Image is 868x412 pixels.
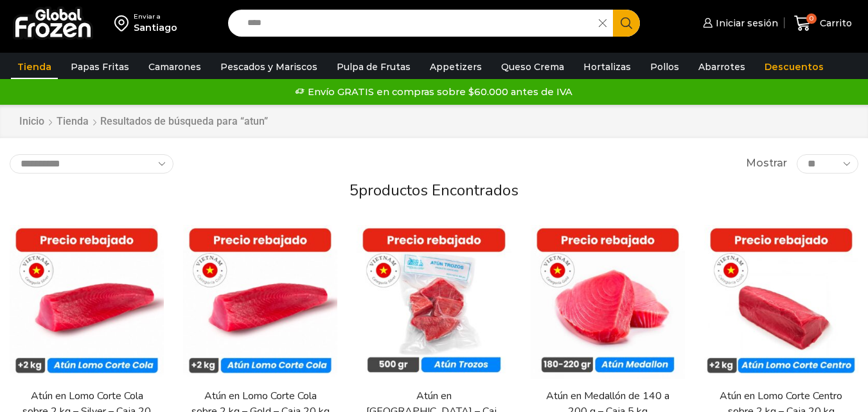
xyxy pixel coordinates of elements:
a: Descuentos [758,55,830,79]
a: Tienda [11,55,58,79]
span: Mostrar [746,156,787,171]
a: Abarrotes [692,55,752,79]
a: Camarones [142,55,208,79]
span: Carrito [817,17,852,30]
div: Santiago [134,21,177,34]
span: 5 [350,180,359,201]
a: Pulpa de Frutas [330,55,417,79]
a: Tienda [56,114,89,129]
a: Appetizers [423,55,488,79]
a: Hortalizas [577,55,637,79]
a: Queso Crema [495,55,571,79]
a: Papas Fritas [64,55,136,79]
a: Inicio [19,114,45,129]
div: Enviar a [134,12,177,21]
span: productos encontrados [359,180,518,201]
select: Pedido de la tienda [10,154,173,174]
img: address-field-icon.svg [114,12,134,34]
button: Search button [613,10,640,37]
h1: Resultados de búsqueda para “atun” [100,115,268,127]
a: 0 Carrito [791,8,855,39]
a: Pollos [644,55,686,79]
span: 0 [806,13,817,24]
a: Iniciar sesión [700,10,778,36]
a: Pescados y Mariscos [214,55,324,79]
span: Iniciar sesión [713,17,778,30]
nav: Breadcrumb [19,114,268,129]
